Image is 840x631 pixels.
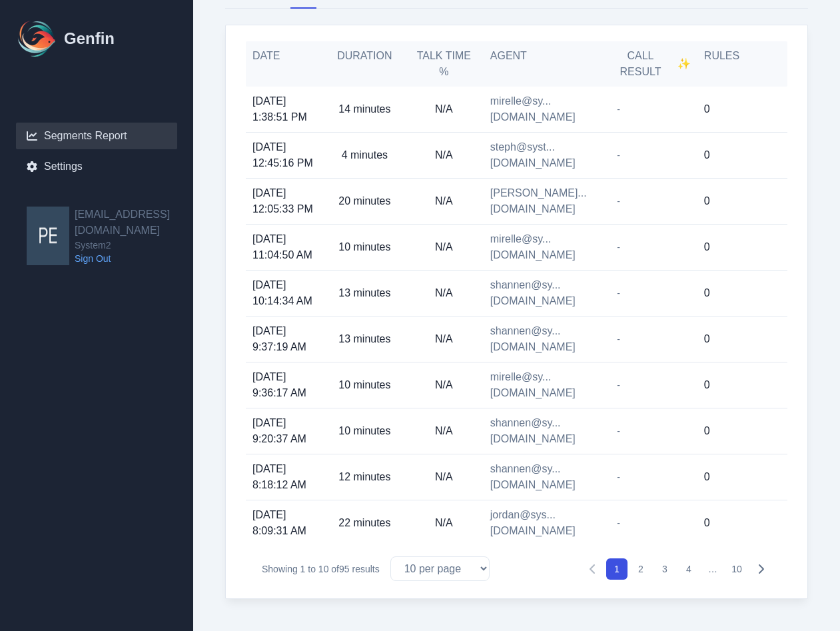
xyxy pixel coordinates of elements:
[490,48,527,80] h5: Agent
[704,331,710,347] p: 0
[338,285,390,301] p: 13 minutes
[435,333,453,344] span: N/A
[609,146,628,165] span: -
[435,471,453,482] span: N/A
[252,323,318,355] span: [DATE] 9:37:19 AM
[490,277,596,309] span: shannen@sy...[DOMAIN_NAME]
[490,231,596,263] span: mirelle@sy...[DOMAIN_NAME]
[490,461,596,493] span: shannen@sy...[DOMAIN_NAME]
[704,101,710,117] p: 0
[252,93,318,125] span: [DATE] 1:38:51 PM
[609,284,628,303] span: -
[704,469,710,485] p: 0
[490,139,596,171] span: steph@syst...[DOMAIN_NAME]
[338,423,390,439] p: 10 minutes
[332,48,398,64] h5: Duration
[338,377,390,393] p: 10 minutes
[582,558,771,580] nav: Pagination
[490,93,596,125] span: mirelle@sy...[DOMAIN_NAME]
[435,195,453,207] span: N/A
[654,558,675,580] button: 3
[339,564,350,574] span: 95
[609,468,628,486] span: -
[435,103,453,115] span: N/A
[490,415,596,447] span: shannen@sy...[DOMAIN_NAME]
[75,239,193,252] span: System2
[606,558,628,580] button: 1
[609,330,628,348] span: -
[411,48,477,80] h5: Talk Time %
[678,558,699,580] button: 4
[16,123,177,149] a: Segments Report
[252,48,318,64] h5: Date
[262,562,380,576] p: Showing to of results
[252,231,318,263] span: [DATE] 11:04:50 AM
[318,564,329,574] span: 10
[609,100,628,119] span: -
[490,323,596,355] span: shannen@sy...[DOMAIN_NAME]
[75,252,193,265] a: Sign Out
[252,185,318,217] span: [DATE] 12:05:33 PM
[338,193,390,209] p: 20 minutes
[435,425,453,436] span: N/A
[252,369,318,401] span: [DATE] 9:36:17 AM
[609,192,628,211] span: -
[252,461,318,493] span: [DATE] 8:18:12 AM
[252,277,318,309] span: [DATE] 10:14:34 AM
[630,558,651,580] button: 2
[704,423,710,439] p: 0
[704,285,710,301] p: 0
[609,376,628,394] span: -
[300,564,306,574] span: 1
[252,415,318,447] span: [DATE] 9:20:37 AM
[75,207,193,239] h2: [EMAIL_ADDRESS][DOMAIN_NAME]
[490,369,596,401] span: mirelle@sy...[DOMAIN_NAME]
[704,48,739,80] h5: Rules
[338,331,390,347] p: 13 minutes
[609,48,691,80] h5: Call Result
[435,517,453,528] span: N/A
[490,507,596,539] span: jordan@sys...[DOMAIN_NAME]
[704,377,710,393] p: 0
[16,17,59,60] img: Logo
[16,153,177,180] a: Settings
[609,238,628,257] span: -
[252,139,318,171] span: [DATE] 12:45:16 PM
[27,207,69,265] img: peri@system2.fitness
[342,147,388,163] p: 4 minutes
[609,514,628,532] span: -
[726,558,747,580] button: 10
[704,515,710,531] p: 0
[702,558,723,580] span: …
[338,515,390,531] p: 22 minutes
[704,239,710,255] p: 0
[435,149,453,161] span: N/A
[338,101,390,117] p: 14 minutes
[338,469,390,485] p: 12 minutes
[435,379,453,390] span: N/A
[64,28,115,49] h1: Genfin
[338,239,390,255] p: 10 minutes
[252,507,318,539] span: [DATE] 8:09:31 AM
[704,193,710,209] p: 0
[609,422,628,440] span: -
[435,241,453,253] span: N/A
[704,147,710,163] p: 0
[490,185,596,217] span: [PERSON_NAME]...[DOMAIN_NAME]
[435,287,453,299] span: N/A
[677,56,691,72] span: ✨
